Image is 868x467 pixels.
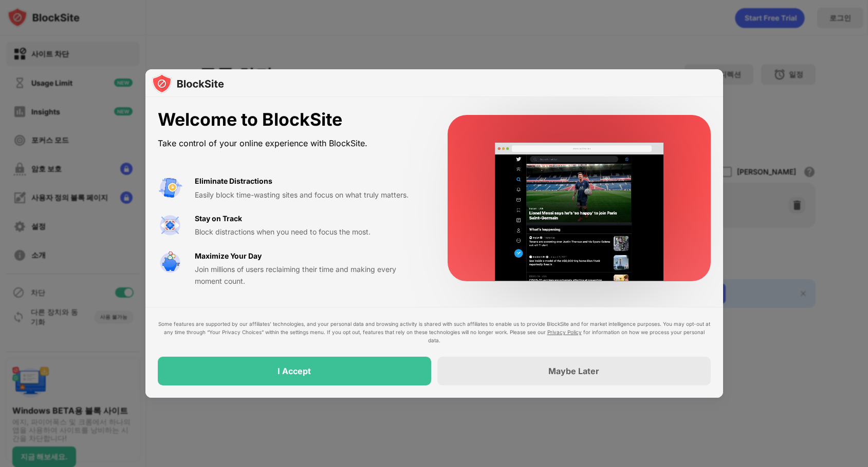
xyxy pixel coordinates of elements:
[195,176,272,187] div: Eliminate Distractions
[278,366,311,376] div: I Accept
[158,213,182,238] img: value-focus.svg
[158,250,182,275] img: value-safe-time.svg
[152,73,224,94] img: logo-blocksite.svg
[547,329,582,335] a: Privacy Policy
[195,226,423,238] div: Block distractions when you need to focus the most.
[548,366,599,376] div: Maybe Later
[158,176,182,200] img: value-avoid-distractions.svg
[195,213,242,224] div: Stay on Track
[158,320,711,344] div: Some features are supported by our affiliates’ technologies, and your personal data and browsing ...
[158,136,423,151] div: Take control of your online experience with BlockSite.
[195,189,423,201] div: Easily block time-wasting sites and focus on what truly matters.
[158,109,423,130] div: Welcome to BlockSite
[195,264,423,287] div: Join millions of users reclaiming their time and making every moment count.
[195,250,262,262] div: Maximize Your Day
